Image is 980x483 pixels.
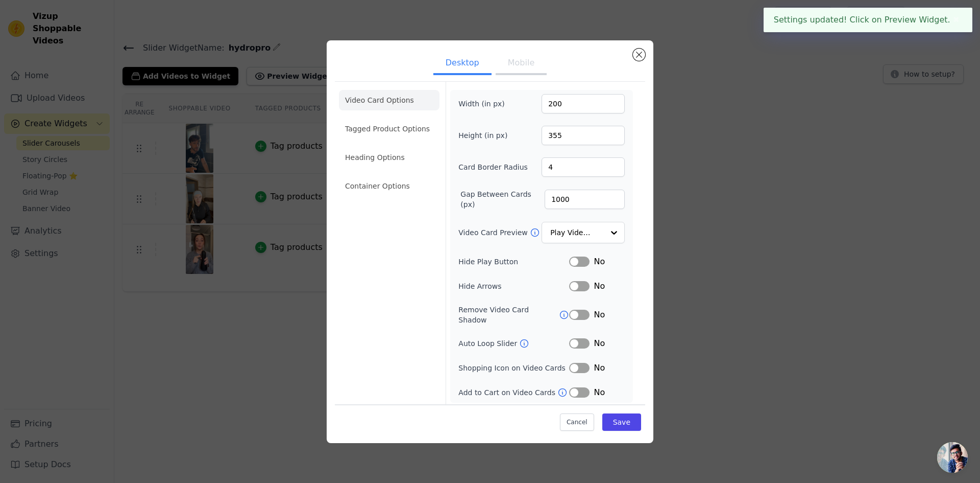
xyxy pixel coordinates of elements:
[594,256,605,268] span: No
[458,387,557,398] label: Add to Cart on Video Cards
[458,338,519,349] label: Auto Loop Slider
[458,257,569,267] label: Hide Play Button
[339,176,439,196] li: Container Options
[950,14,962,26] button: Close
[339,119,439,139] li: Tagged Product Options
[458,99,514,109] label: Width (in px)
[602,413,641,431] button: Save
[458,281,569,291] label: Hide Arrows
[458,305,559,325] label: Remove Video Card Shadow
[560,413,594,431] button: Cancel
[594,309,605,321] span: No
[458,227,529,238] label: Video Card Preview
[496,53,547,75] button: Mobile
[937,442,968,473] div: Ouvrir le chat
[594,280,605,292] span: No
[764,8,972,32] div: Settings updated! Click on Preview Widget.
[460,189,545,210] label: Gap Between Cards (px)
[458,130,514,141] label: Height (in px)
[339,90,439,110] li: Video Card Options
[594,386,605,399] span: No
[458,363,569,373] label: Shopping Icon on Video Cards
[458,162,528,172] label: Card Border Radius
[339,147,439,168] li: Heading Options
[594,362,605,374] span: No
[594,337,605,350] span: No
[433,53,492,75] button: Desktop
[633,49,645,61] button: Close modal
